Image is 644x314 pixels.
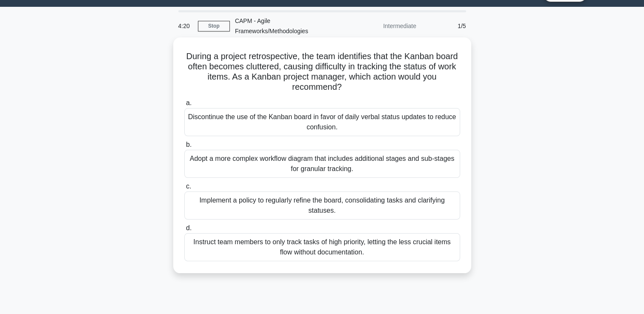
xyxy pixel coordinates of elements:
div: 1/5 [421,17,471,34]
div: Discontinue the use of the Kanban board in favor of daily verbal status updates to reduce confusion. [184,108,460,136]
div: Implement a policy to regularly refine the board, consolidating tasks and clarifying statuses. [184,191,460,220]
span: c. [186,183,191,190]
div: Adopt a more complex workflow diagram that includes additional stages and sub-stages for granular... [184,150,460,178]
a: Stop [198,21,230,31]
h5: During a project retrospective, the team identifies that the Kanban board often becomes cluttered... [183,51,461,93]
div: Instruct team members to only track tasks of high priority, letting the less crucial items flow w... [184,233,460,261]
div: CAPM - Agile Frameworks/Methodologies [230,12,347,40]
span: b. [186,141,192,148]
div: 4:20 [173,17,198,34]
span: d. [186,224,192,231]
span: a. [186,99,192,106]
div: Intermediate [347,17,421,34]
